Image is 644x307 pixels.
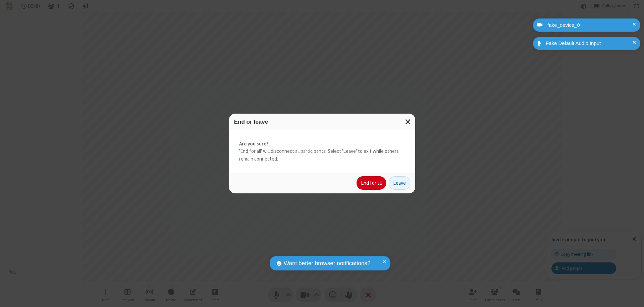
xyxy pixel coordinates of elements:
[545,21,635,29] div: fake_device_0
[239,140,405,148] strong: Are you sure?
[284,259,370,268] span: Want better browser notifications?
[389,176,410,190] button: Leave
[229,130,415,173] div: 'End for all' will disconnect all participants. Select 'Leave' to exit while others remain connec...
[357,176,386,190] button: End for all
[401,114,415,130] button: Close modal
[543,40,635,47] div: Fake Default Audio Input
[234,119,410,125] h3: End or leave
